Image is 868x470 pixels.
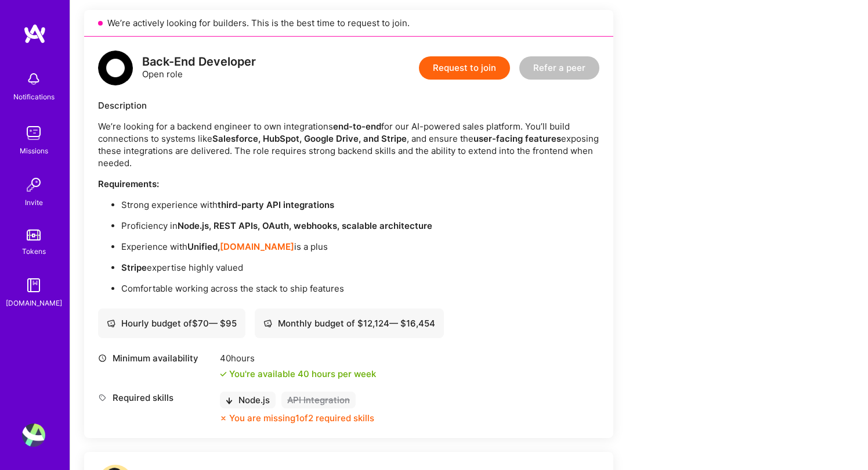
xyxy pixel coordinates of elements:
div: Invite [25,196,43,209]
button: Refer a peer [519,56,599,80]
strong: Unified, [187,241,220,252]
img: logo [23,23,46,44]
div: You're available 40 hours per week [220,368,376,380]
div: Required skills [98,392,214,404]
div: Notifications [13,91,55,103]
div: [DOMAIN_NAME] [6,297,62,309]
img: bell [22,67,45,91]
strong: Node.js, REST APIs, OAuth, webhooks, scalable architecture [178,220,432,231]
strong: Stripe [121,262,147,273]
strong: Requirements: [98,178,159,189]
div: Tokens [22,245,46,257]
img: teamwork [22,121,45,145]
img: logo [98,51,133,85]
div: Node.js [220,392,276,408]
p: Experience with is a plus [121,241,599,253]
a: User Avatar [19,424,48,447]
p: We’re looking for a backend engineer to own integrations for our AI-powered sales platform. You’l... [98,120,599,169]
i: icon Clock [98,354,107,363]
img: User Avatar [22,424,45,447]
div: Open role [142,56,256,80]
div: API Integration [281,392,356,408]
i: icon Cash [107,319,115,328]
div: Missions [20,145,48,157]
strong: Salesforce, HubSpot, Google Drive, and Stripe [212,133,407,144]
i: icon Tag [98,393,107,402]
i: icon Check [220,371,227,378]
div: We’re actively looking for builders. This is the best time to request to join. [84,10,613,37]
i: icon Cash [263,319,272,328]
strong: user-facing features [473,133,561,144]
strong: end-to-end [333,121,381,132]
div: Back-End Developer [142,56,256,68]
i: icon BlackArrowDown [226,397,233,404]
div: 40 hours [220,352,376,364]
img: guide book [22,274,45,297]
i: icon CloseOrange [220,415,227,422]
p: Strong experience with [121,199,599,211]
div: Monthly budget of $ 12,124 — $ 16,454 [263,317,435,329]
div: Description [98,99,599,112]
img: Invite [22,173,45,196]
img: tokens [27,229,41,241]
p: Comfortable working across the stack to ship features [121,282,599,295]
p: Proficiency in [121,220,599,232]
strong: third-party API integrations [218,199,334,210]
a: [DOMAIN_NAME] [220,241,294,252]
div: You are missing 1 of 2 required skills [229,412,374,424]
div: Minimum availability [98,352,214,364]
button: Request to join [419,56,510,80]
div: Hourly budget of $ 70 — $ 95 [107,317,237,329]
p: expertise highly valued [121,261,599,274]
